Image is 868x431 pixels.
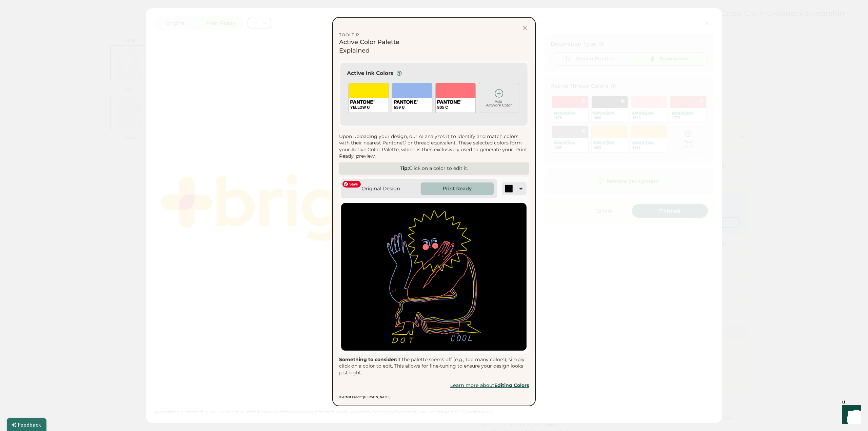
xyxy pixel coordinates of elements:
div: Click on a color to edit it. [339,162,529,175]
div: Upon uploading your design, our AI analyzes it to identify and match colors with their nearest Pa... [339,133,529,160]
div: Active Color Palette Explained [339,38,407,55]
strong: Tip: [400,165,409,171]
iframe: Front Chat [836,400,865,430]
div: Learn more about [339,382,529,389]
strong: Editing Colors [494,382,529,388]
img: Screenshot%202023-11-15%20at%201.13.21%E2%80%AFPM.png [339,177,529,354]
div: TOOLTIP [339,32,529,38]
strong: Something to consider: [339,356,397,363]
div: If the palette seems off (e.g., too many colors), simply click on a color to edit. This allows fo... [339,356,529,376]
span: Save [342,181,361,188]
div: © Artist Credit: [PERSON_NAME] [339,395,529,399]
img: Screenshot%202023-11-15%20at%2012.55.14%E2%80%AFPM.png [339,61,529,127]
